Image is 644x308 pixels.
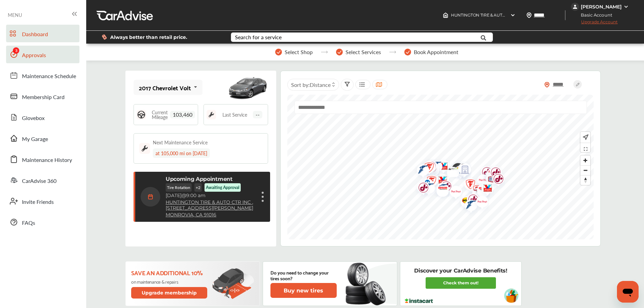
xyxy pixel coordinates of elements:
img: update-membership.81812027.svg [212,268,254,300]
span: CarAdvise 360 [22,177,56,186]
div: Map marker [425,157,442,177]
img: mobile_10770_st0640_046.jpg [228,72,268,103]
a: Dashboard [6,25,79,42]
span: Book Appointment [414,49,458,55]
span: Approvals [22,51,46,60]
div: Map marker [431,182,448,197]
a: Membership Card [6,88,79,105]
div: [PERSON_NAME] [581,4,622,10]
img: logo-take5.png [453,159,471,181]
span: @ [182,192,186,198]
span: -- [253,111,262,118]
p: Awaiting Approval [206,185,239,190]
img: new-tire.a0c7fe23.svg [345,260,389,308]
a: Approvals [6,46,79,63]
img: header-down-arrow.9dd2ce7d.svg [510,13,516,18]
img: logo-jiffylube.png [435,177,453,198]
div: Map marker [435,177,452,198]
span: Glovebox [22,114,45,123]
img: logo-goodyear.png [412,161,430,181]
div: Map marker [471,192,488,214]
img: logo-bigbrand.png [472,181,490,199]
a: FAQs [6,213,79,231]
span: Upgrade Account [571,19,618,28]
div: Map marker [484,163,501,184]
div: Map marker [466,181,483,202]
img: stepper-checkmark.b5569197.svg [336,49,343,55]
div: Map marker [421,158,437,179]
div: Map marker [482,166,499,181]
img: instacart-logo.217963cc.svg [404,299,434,303]
img: maintenance_logo [139,143,150,154]
img: logo-jiffylube.png [420,157,437,178]
div: Map marker [422,158,439,178]
img: logo-firestone.png [459,175,477,196]
img: logo-goodyear.png [431,179,449,199]
a: Maintenance Schedule [6,67,79,84]
span: Always better than retail price. [110,35,187,40]
div: Map marker [416,175,433,194]
div: Map marker [418,158,435,179]
a: Invite Friends [6,192,79,210]
img: steering_logo [137,110,146,119]
div: Map marker [431,179,448,199]
p: + 2 [194,183,202,192]
button: Reset bearing to north [580,175,590,185]
div: Map marker [449,162,466,180]
button: Zoom in [580,156,590,165]
div: Map marker [476,163,493,184]
span: Select Shop [285,49,313,55]
img: check-icon.521c8815.svg [447,160,464,180]
img: logo-valvoline.png [432,157,450,178]
img: logo-mopar.png [472,180,490,199]
span: My Garage [22,135,48,144]
img: Midas+Logo_RGB.png [456,193,474,210]
div: Map marker [472,171,489,192]
img: logo-jiffylube.png [487,169,505,191]
a: Check them out! [426,277,496,289]
p: Do you need to change your tires soon? [270,269,337,281]
img: logo-jiffylube.png [412,178,430,199]
div: Map marker [454,160,471,182]
div: Map marker [420,171,437,193]
div: Map marker [476,179,493,200]
span: Distance [310,81,331,89]
a: CarAdvise 360 [6,171,79,189]
img: logo-pepboys.png [445,182,462,204]
p: Upcoming Appointment [166,176,233,182]
span: FAQs [22,219,35,228]
div: Map marker [456,193,473,210]
img: logo-americas-tire.png [467,184,485,199]
img: logo-mopar.png [416,175,434,194]
a: MONROVIA, CA 91016 [166,212,216,218]
img: logo-mopar.png [453,161,471,180]
div: Map marker [460,196,477,216]
div: Map marker [472,182,489,197]
div: Map marker [418,179,434,198]
img: logo-american-tire-depot.png [482,166,500,181]
div: Next Maintenance Service [153,139,208,146]
div: Map marker [462,190,479,211]
img: location_vector.a44bc228.svg [526,13,532,18]
div: Map marker [453,161,470,180]
span: Membership Card [22,93,65,102]
button: Upgrade membership [131,287,208,299]
div: Map marker [412,161,429,181]
img: logo-jiffylube.png [462,190,480,211]
div: Map marker [480,166,497,181]
img: header-divider.bc55588e.svg [565,10,566,20]
span: [DATE] [166,192,182,198]
span: Maintenance History [22,156,72,165]
img: logo-pepboys.png [449,159,467,181]
span: 9:00 am [186,192,206,198]
iframe: Button to launch messaging window [617,281,639,303]
div: Map marker [472,181,489,199]
div: Map marker [481,170,498,191]
img: stepper-checkmark.b5569197.svg [275,49,282,55]
img: logo-pepboys.png [471,192,489,214]
img: logo-bigbrand.png [482,164,500,182]
span: MENU [8,12,22,18]
img: Midas+Logo_RGB.png [449,162,467,180]
span: Maintenance Schedule [22,72,76,81]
